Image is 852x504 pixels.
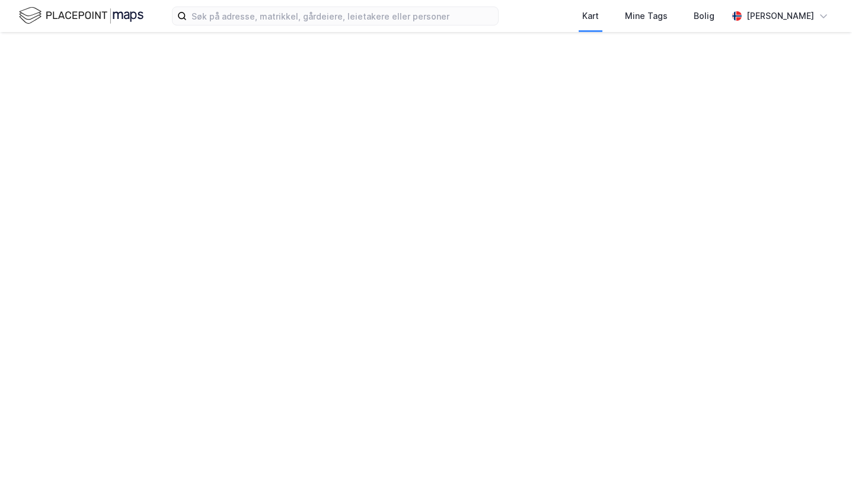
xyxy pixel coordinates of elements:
div: Bolig [694,9,714,23]
img: logo.f888ab2527a4732fd821a326f86c7f29.svg [19,5,143,26]
input: Søk på adresse, matrikkel, gårdeiere, leietakere eller personer [187,7,498,25]
div: Kart [582,9,599,23]
iframe: Chat Widget [793,447,852,504]
div: Mine Tags [625,9,668,23]
div: [PERSON_NAME] [746,9,814,23]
